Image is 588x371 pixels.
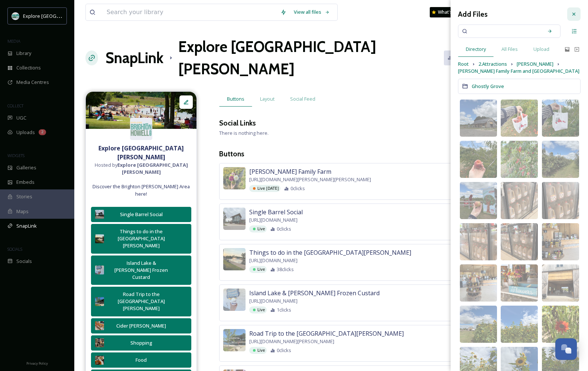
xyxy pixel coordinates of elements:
span: Hosted by [90,162,193,176]
span: [URL][DOMAIN_NAME] [249,297,298,305]
img: a905c3f9-b693-454c-ab97-eac86f12d4a7.jpg [501,264,538,302]
span: [URL][DOMAIN_NAME] [249,217,298,224]
strong: Explore [GEOGRAPHIC_DATA][PERSON_NAME] [98,144,184,161]
span: 0 clicks [277,225,291,232]
a: SnapLink [105,47,163,69]
button: Cider [PERSON_NAME] [91,318,191,333]
img: 67e7af72-b6c8-455a-acf8-98e6fe1b68aa.avif [130,118,152,140]
img: 715bd55d-d943-49c3-9082-c7f1ff22fbb6.jpg [501,100,538,137]
div: Island Lake & [PERSON_NAME] Frozen Custard [108,260,175,281]
img: a907dd05-998d-449d-b569-158b425e8aca.jpg [95,356,104,365]
h3: Add Files [458,9,488,20]
span: Upload [533,46,549,53]
img: %2540engineeringmotherhood%25201.png [223,248,246,270]
span: Social Feed [290,95,315,102]
img: f15099bb-3743-4e50-8c99-1101a2737127.jpg [542,264,579,302]
span: COLLECT [7,103,23,108]
span: Media Centres [16,79,49,86]
img: 1b1740c6-80a3-4470-b826-df743033a7db.jpg [542,182,579,219]
span: Root [458,61,469,68]
img: 82b7ecf2-1aea-49ff-a59e-176ef0744d68.jpg [460,182,497,219]
span: Collections [16,64,41,71]
img: b4cd52ce-8ae0-4a79-861e-c918f54e3e19.jpg [95,321,104,330]
input: Search your library [103,4,277,20]
img: 79ee372b-0030-4953-93c6-9b6592a74cff.jpg [460,264,497,302]
img: 68d1b004-81ea-47a7-b0bf-1a155237d2eb.jpg [460,223,497,260]
span: All Files [501,46,518,53]
span: Buttons [227,95,244,102]
span: SnapLink [16,222,37,230]
img: 3a5f237e-7705-415f-9ea7-7a622f5dd090.jpg [223,167,246,189]
div: Shopping [108,339,175,346]
img: b14af771-f3cc-46ec-9353-0190dfa4d2c4.jpg [95,266,104,274]
img: 0ce3ca00-41c8-4c22-bde9-ad80b3f25e7d.jpg [95,210,104,219]
span: Explore [GEOGRAPHIC_DATA][PERSON_NAME] [23,12,125,19]
span: Layout [260,95,274,102]
button: Analytics [444,51,480,65]
img: c78e3cd7-aa33-49c6-b235-6e8ae9f3fe03.jpg [501,223,538,260]
a: View all files [290,5,334,19]
div: Road Trip to the [GEOGRAPHIC_DATA][PERSON_NAME] [108,291,175,312]
span: [PERSON_NAME] Family Farm [249,167,331,176]
img: 12889ca4-8449-45bf-bccd-6078143f53ff.jpg [95,297,104,306]
img: 4472244f-5787-4127-9299-69d351347d0c.jpg [95,338,104,347]
span: Discover the Brighton [PERSON_NAME] Area here! [90,183,193,197]
span: [URL][DOMAIN_NAME] [249,257,298,264]
div: Live [249,306,267,313]
span: Socials [16,258,32,265]
a: Privacy Policy [26,358,48,367]
div: Live [249,266,267,273]
button: Road Trip to the [GEOGRAPHIC_DATA][PERSON_NAME] [91,287,191,316]
img: 67e7af72-b6c8-455a-acf8-98e6fe1b68aa.avif [12,12,19,20]
div: Live [DATE] [249,185,280,192]
img: cb6c9135-67c4-4434-a57e-82c280aac642.jpg [86,92,196,129]
img: 329cf6b7-4f7a-4ca5-9e62-b788227ba4be.jpg [460,306,497,343]
a: What's New [430,7,467,17]
div: Single Barrel Social [108,211,175,218]
span: [URL][DOMAIN_NAME][PERSON_NAME][PERSON_NAME] [249,176,371,183]
img: 1fd02f9c-1fa6-415e-bc8d-9ffee71c7cfc.jpg [542,223,579,260]
span: 2.Attractions [478,61,507,68]
div: Live [249,347,267,354]
span: Library [16,50,31,57]
span: Ghostly Grove [472,83,504,90]
span: Uploads [16,129,35,136]
span: SOCIALS [7,246,22,252]
img: 57acfce4-8ea8-4f09-a4d6-0b4177a8c234.jpg [460,100,497,137]
span: Things to do in the [GEOGRAPHIC_DATA][PERSON_NAME] [249,248,411,257]
span: 0 clicks [290,185,305,192]
div: Food [108,357,175,364]
h1: Explore [GEOGRAPHIC_DATA][PERSON_NAME] [178,36,444,80]
span: [PERSON_NAME] [517,61,553,68]
span: MEDIA [7,38,20,44]
span: Embeds [16,179,35,186]
img: 4d560ec5-4251-4719-8e56-0d34b1260d00.jpg [460,141,497,178]
span: Road Trip to the [GEOGRAPHIC_DATA][PERSON_NAME] [249,329,404,338]
div: 2 [39,129,46,135]
span: Galleries [16,164,36,171]
h3: Buttons [219,149,577,159]
span: 1 clicks [277,306,291,313]
span: Maps [16,208,29,215]
img: d416d5e4-1966-494f-838e-813d78e9639f.jpg [542,141,579,178]
span: WIDGETS [7,153,25,158]
img: 043e3c7e-90c0-4a9e-8a1b-723bc148a1e3.jpg [542,306,579,343]
span: Island Lake & [PERSON_NAME] Frozen Custard [249,289,380,297]
span: Directory [466,46,486,53]
span: Stories [16,193,32,200]
img: d49ec71e-a01f-4e1f-a71f-74a57e8ba66c.jpg [501,141,538,178]
h3: Social Links [219,118,256,128]
strong: Explore [GEOGRAPHIC_DATA][PERSON_NAME] [117,162,188,175]
img: %2540engineeringmotherhood%25201.png [95,234,104,243]
a: Analytics [444,51,484,65]
span: [PERSON_NAME] Family Farm and [GEOGRAPHIC_DATA] [458,68,579,75]
span: 38 clicks [277,266,294,273]
span: [URL][DOMAIN_NAME][PERSON_NAME] [249,338,334,345]
div: Live [249,225,267,232]
img: b14af771-f3cc-46ec-9353-0190dfa4d2c4.jpg [223,289,246,311]
div: Cider [PERSON_NAME] [108,322,175,329]
button: Single Barrel Social [91,207,191,222]
img: 32d5ac46-74a5-49ff-b19c-d1c7bebb9071.jpg [501,182,538,219]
